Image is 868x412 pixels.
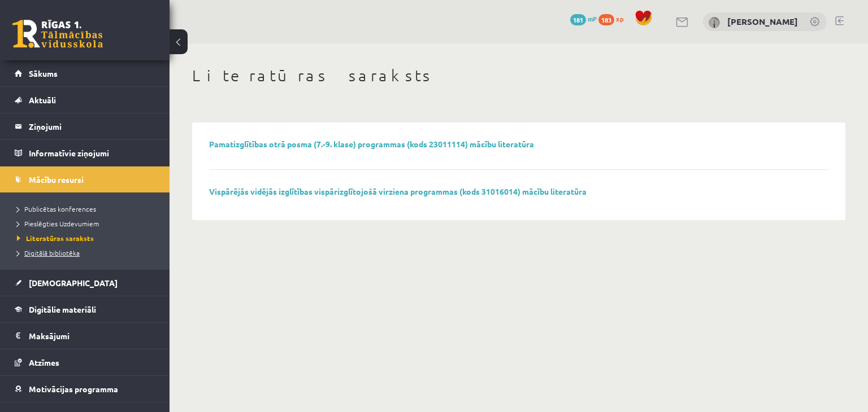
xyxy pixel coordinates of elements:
[598,14,614,25] span: 183
[570,14,586,25] span: 181
[17,234,94,243] span: Literatūras saraksts
[15,113,155,139] a: Ziņojumi
[29,113,155,139] legend: Ziņojumi
[17,248,158,258] a: Digitālā bibliotēka
[15,323,155,349] a: Maksājumi
[616,14,623,23] span: xp
[588,14,597,23] span: mP
[17,204,158,214] a: Publicētas konferences
[15,60,155,86] a: Sākums
[29,357,59,367] span: Atzīmes
[29,278,118,288] span: [DEMOGRAPHIC_DATA]
[15,87,155,113] a: Aktuāli
[12,20,103,48] a: Rīgas 1. Tālmācības vidusskola
[209,139,534,149] a: Pamatizglītības otrā posma (7.-9. klase) programmas (kods 23011114) mācību literatūra
[17,204,96,213] span: Publicētas konferences
[29,384,118,394] span: Motivācijas programma
[598,14,629,23] a: 183 xp
[29,174,84,185] span: Mācību resursi
[15,376,155,402] a: Motivācijas programma
[709,17,720,28] img: Alens Ulpis
[192,66,845,85] h1: Literatūras saraksts
[29,95,56,105] span: Aktuāli
[727,16,798,27] a: [PERSON_NAME]
[15,270,155,296] a: [DEMOGRAPHIC_DATA]
[570,14,597,23] a: 181 mP
[209,186,587,196] a: Vispārējās vidējās izglītības vispārizglītojošā virziena programmas (kods 31016014) mācību litera...
[15,296,155,322] a: Digitālie materiāli
[29,304,96,314] span: Digitālie materiāli
[17,248,80,257] span: Digitālā bibliotēka
[15,349,155,375] a: Atzīmes
[29,140,155,166] legend: Informatīvie ziņojumi
[29,323,155,349] legend: Maksājumi
[15,140,155,166] a: Informatīvie ziņojumi
[17,218,158,229] a: Pieslēgties Uzdevumiem
[15,166,155,192] a: Mācību resursi
[17,233,158,243] a: Literatūras saraksts
[17,219,99,228] span: Pieslēgties Uzdevumiem
[29,68,58,78] span: Sākums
